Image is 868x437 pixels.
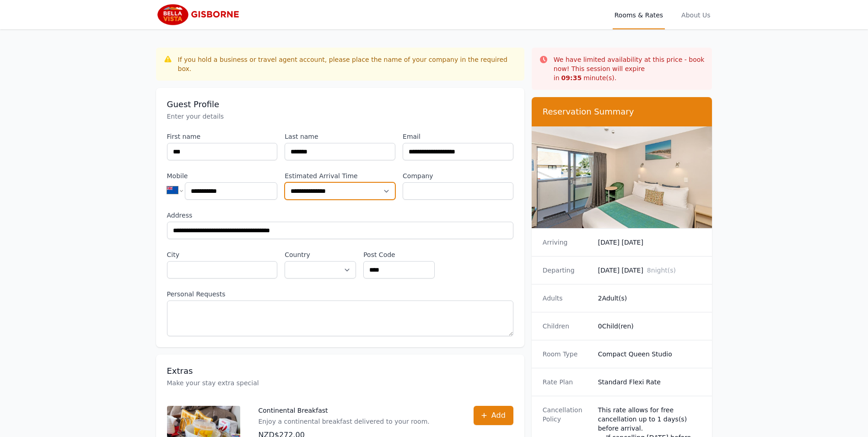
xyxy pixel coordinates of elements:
label: Estimated Arrival Time [285,171,395,180]
img: Bella Vista Gisborne [156,4,244,26]
h3: Reservation Summary [543,106,701,117]
dd: Standard Flexi Rate [598,377,701,387]
h3: Guest Profile [167,99,513,110]
dd: 2 Adult(s) [598,294,701,303]
dt: Adults [543,294,591,303]
label: Mobile [167,171,278,180]
dt: Arriving [543,238,591,247]
h3: Extras [167,366,513,377]
label: Country [285,250,356,259]
span: 8 night(s) [647,267,676,274]
dt: Room Type [543,350,591,359]
p: Enjoy a continental breakfast delivered to your room. [259,417,430,426]
label: Address [167,211,513,220]
strong: 09 : 35 [561,74,582,82]
p: Make your stay extra special [167,378,513,388]
dt: Departing [543,266,591,275]
dt: Rate Plan [543,377,591,387]
dd: [DATE] [DATE] [598,238,701,247]
p: Continental Breakfast [259,406,430,415]
dd: [DATE] [DATE] [598,266,701,275]
label: Post Code [363,250,435,259]
img: Compact Queen Studio [532,126,712,228]
label: First name [167,132,278,141]
label: Email [403,132,513,141]
p: Enter your details [167,112,513,121]
label: Last name [285,132,395,141]
dt: Children [543,322,591,331]
span: Add [491,410,506,421]
dd: Compact Queen Studio [598,350,701,359]
p: We have limited availability at this price - book now! This session will expire in minute(s). [554,55,705,82]
label: City [167,250,278,259]
button: Add [474,406,513,425]
label: Personal Requests [167,290,513,299]
dd: 0 Child(ren) [598,322,701,331]
div: If you hold a business or travel agent account, please place the name of your company in the requ... [178,55,517,73]
label: Company [403,171,513,180]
